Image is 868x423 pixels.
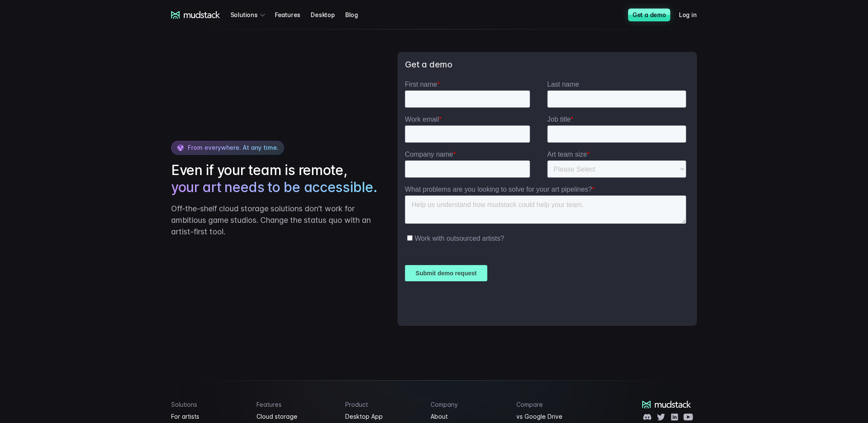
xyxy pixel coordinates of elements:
[516,401,592,408] h4: Compare
[311,7,345,23] a: Desktop
[171,203,381,237] p: Off-the-shelf cloud storage solutions don’t work for ambitious game studios. Change the status qu...
[171,401,247,408] h4: Solutions
[628,9,670,21] a: Get a demo
[405,59,690,70] h3: Get a demo
[345,411,421,422] a: Desktop App
[345,401,421,408] h4: Product
[642,401,691,408] a: mudstack logo
[345,7,368,23] a: Blog
[431,411,507,422] a: About
[431,401,507,408] h4: Company
[275,7,311,23] a: Features
[171,11,220,19] a: mudstack logo
[257,411,335,422] a: Cloud storage
[171,179,377,196] span: your art needs to be accessible.
[405,80,690,318] iframe: Form 0
[171,162,381,196] h2: Even if your team is remote,
[188,144,279,151] span: From everywhere. At any time.
[230,7,268,23] div: Solutions
[257,401,335,408] h4: Features
[679,7,707,23] a: Log in
[171,411,247,422] a: For artists
[516,411,592,422] a: vs Google Drive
